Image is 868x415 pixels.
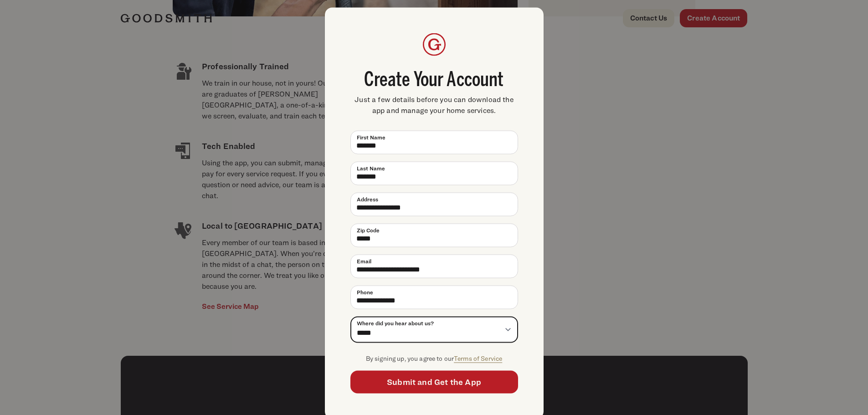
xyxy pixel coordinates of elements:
span: Create Your Account [350,70,518,90]
p: By signing up, you agree to our [350,353,518,364]
span: Zip Code [357,226,380,234]
span: Just a few details before you can download the app and manage your home services. [350,94,518,116]
span: Where did you hear about us? [357,319,434,327]
span: First Name [357,133,385,141]
span: Phone [357,288,373,296]
span: Email [357,257,371,265]
button: Submit and Get the App [350,371,518,394]
span: Address [357,195,378,203]
a: Terms of Service [454,354,502,362]
span: Last Name [357,164,385,172]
